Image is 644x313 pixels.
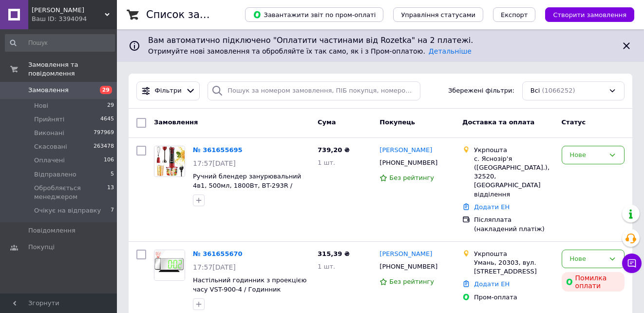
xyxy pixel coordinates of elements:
[318,118,336,126] span: Cума
[193,159,236,167] span: 17:57[DATE]
[28,226,76,235] span: Повідомлення
[462,118,534,126] span: Доставка та оплата
[154,250,185,280] img: Фото товару
[107,184,114,201] span: 13
[570,150,605,160] div: Нове
[379,118,415,126] span: Покупець
[570,254,605,264] div: Нове
[34,206,101,215] span: Очікує на відправку
[193,276,306,311] a: Настільний годинник з проекцією часу VST-900-4 / Годинник настільний / Електронний годинник
[474,146,554,155] div: Укрпошта
[535,11,634,18] a: Створити замовлення
[154,118,198,126] span: Замовлення
[111,206,114,215] span: 7
[193,250,243,257] a: № 361655670
[193,146,243,154] a: № 361655695
[193,173,301,207] a: Ручний блендер занурювальний 4в1, 500мл, 1800Вт, BT-293R / Блендер міксер / Подрібнювач блендер з...
[32,15,117,23] div: Ваш ID: 3394094
[393,7,483,22] button: Управління статусами
[429,47,472,55] a: Детальніше
[253,10,376,19] span: Завантажити звіт по пром-оплаті
[545,7,634,22] button: Створити замовлення
[562,272,625,292] div: Помилка оплати
[34,170,76,179] span: Відправлено
[553,11,626,19] span: Створити замовлення
[474,280,510,288] a: Додати ЕН
[448,86,514,96] span: Збережені фільтри:
[28,86,69,95] span: Замовлення
[245,7,383,22] button: Завантажити звіт по пром-оплаті
[94,129,114,137] span: 797969
[111,170,114,179] span: 5
[530,86,540,96] span: Всі
[474,293,554,302] div: Пром-оплата
[155,86,182,96] span: Фільтри
[100,86,112,94] span: 29
[474,203,510,211] a: Додати ЕН
[107,101,114,110] span: 29
[379,146,432,155] a: [PERSON_NAME]
[562,118,586,126] span: Статус
[389,278,434,285] span: Без рейтингу
[32,6,105,15] span: HUGO
[154,250,185,281] a: Фото товару
[389,174,434,181] span: Без рейтингу
[94,142,114,151] span: 263478
[474,155,554,199] div: с. Яснозір'я ([GEOGRAPHIC_DATA].), 32520, [GEOGRAPHIC_DATA] відділення
[34,129,64,137] span: Виконані
[542,87,575,94] span: (1066252)
[318,146,350,154] span: 739,20 ₴
[318,263,335,270] span: 1 шт.
[318,159,335,166] span: 1 шт.
[148,35,613,46] span: Вам автоматично підключено "Оплатити частинами від Rozetka" на 2 платежі.
[148,47,472,55] span: Отримуйте нові замовлення та обробляйте їх так само, як і з Пром-оплатою.
[34,156,65,165] span: Оплачені
[379,250,432,259] a: [PERSON_NAME]
[34,184,107,201] span: Обробляється менеджером
[622,254,642,273] button: Чат з покупцем
[401,11,475,19] span: Управління статусами
[5,34,115,52] input: Пошук
[104,156,114,165] span: 106
[474,258,554,276] div: Умань, 20303, вул. [STREET_ADDRESS]
[146,9,245,20] h1: Список замовлень
[154,146,185,176] img: Фото товару
[100,115,114,124] span: 4645
[378,156,439,169] div: [PHONE_NUMBER]
[154,146,185,177] a: Фото товару
[34,115,64,124] span: Прийняті
[34,101,48,110] span: Нові
[318,250,350,257] span: 315,39 ₴
[34,142,67,151] span: Скасовані
[474,250,554,258] div: Укрпошта
[193,263,236,271] span: 17:57[DATE]
[208,81,420,100] input: Пошук за номером замовлення, ПІБ покупця, номером телефону, Email, номером накладної
[28,60,117,78] span: Замовлення та повідомлення
[493,7,536,22] button: Експорт
[474,215,554,233] div: Післяплата (накладений платіж)
[501,11,528,19] span: Експорт
[28,243,55,252] span: Покупці
[378,260,439,273] div: [PHONE_NUMBER]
